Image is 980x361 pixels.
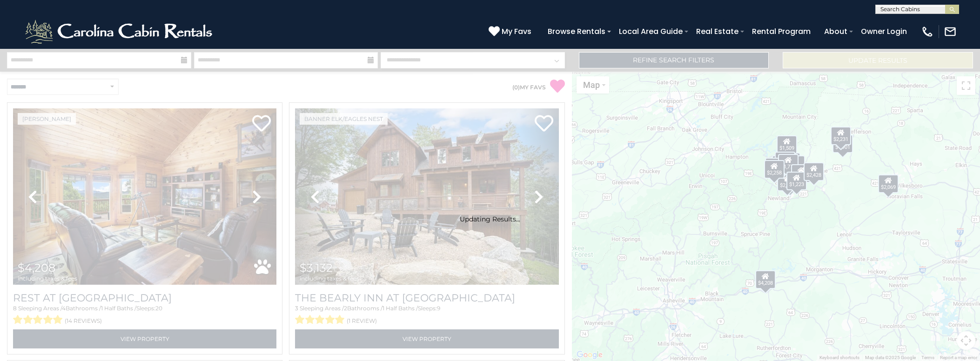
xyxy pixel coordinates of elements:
a: About [819,23,852,40]
a: Real Estate [691,23,743,40]
a: Rental Program [747,23,815,40]
a: Owner Login [856,23,912,40]
span: My Favs [502,26,531,37]
img: phone-regular-white.png [921,25,934,38]
img: White-1-2.png [23,18,216,46]
a: Local Area Guide [614,23,687,40]
a: Browse Rentals [543,23,610,40]
img: mail-regular-white.png [944,25,957,38]
a: My Favs [489,26,534,38]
